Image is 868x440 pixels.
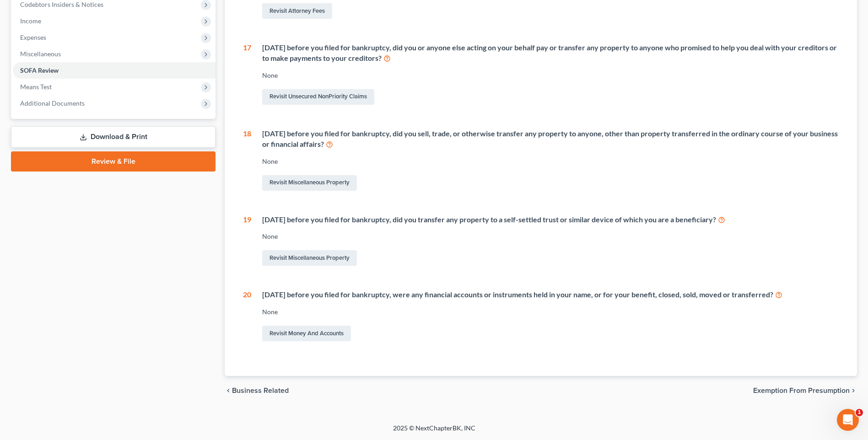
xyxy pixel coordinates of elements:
[243,43,251,107] div: 17
[262,71,839,80] div: None
[837,409,859,431] iframe: Intercom live chat
[225,387,289,394] button: chevron_left Business Related
[243,290,251,343] div: 20
[20,99,85,107] span: Additional Documents
[243,129,251,193] div: 18
[262,129,839,150] div: [DATE] before you filed for bankruptcy, did you sell, trade, or otherwise transfer any property t...
[262,157,839,166] div: None
[262,232,839,241] div: None
[20,50,61,58] span: Miscellaneous
[11,151,216,172] a: Review & File
[262,250,357,266] a: Revisit Miscellaneous Property
[262,290,839,300] div: [DATE] before you filed for bankruptcy, were any financial accounts or instruments held in your n...
[753,387,850,394] span: Exemption from Presumption
[20,66,59,74] span: SOFA Review
[262,43,839,64] div: [DATE] before you filed for bankruptcy, did you or anyone else acting on your behalf pay or trans...
[20,0,103,8] span: Codebtors Insiders & Notices
[20,17,41,25] span: Income
[20,33,46,41] span: Expenses
[753,387,857,394] button: Exemption from Presumption chevron_right
[856,409,863,416] span: 1
[173,424,695,440] div: 2025 © NextChapterBK, INC
[225,387,232,394] i: chevron_left
[13,62,216,79] a: SOFA Review
[262,326,351,341] a: Revisit Money and Accounts
[262,215,839,225] div: [DATE] before you filed for bankruptcy, did you transfer any property to a self-settled trust or ...
[20,83,52,91] span: Means Test
[850,387,857,394] i: chevron_right
[243,215,251,268] div: 19
[232,387,289,394] span: Business Related
[262,89,374,105] a: Revisit Unsecured NonPriority Claims
[262,175,357,191] a: Revisit Miscellaneous Property
[11,126,216,148] a: Download & Print
[262,3,332,19] a: Revisit Attorney Fees
[262,307,839,317] div: None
